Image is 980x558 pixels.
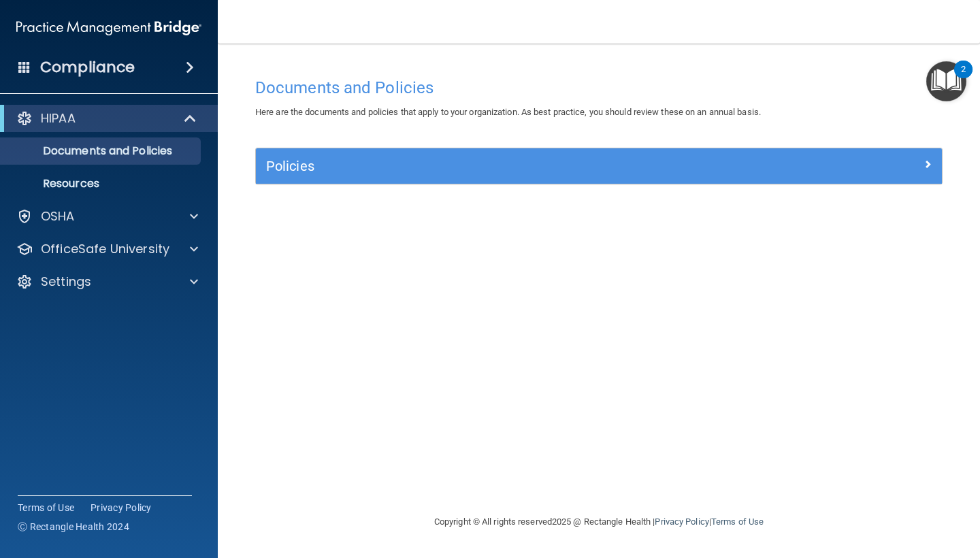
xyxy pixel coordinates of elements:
p: OSHA [41,208,75,225]
a: Policies [266,155,932,177]
h5: Policies [266,159,760,174]
p: HIPAA [41,110,76,127]
span: Here are the documents and policies that apply to your organization. As best practice, you should... [255,107,761,117]
a: OfficeSafe University [16,241,198,257]
button: Open Resource Center, 2 new notifications [926,61,966,101]
a: Terms of Use [711,516,764,527]
span: Ⓒ Rectangle Health 2024 [18,520,129,534]
p: Resources [9,177,195,191]
a: Privacy Policy [655,516,708,527]
h4: Compliance [40,58,135,77]
a: Terms of Use [18,501,74,514]
a: HIPAA [16,110,197,127]
p: Documents and Policies [9,144,195,158]
img: PMB logo [16,14,201,42]
p: OfficeSafe University [41,241,169,257]
div: 2 [961,69,966,87]
a: Privacy Policy [91,501,152,514]
p: Settings [41,274,91,290]
h4: Documents and Policies [255,79,943,97]
div: Copyright © All rights reserved 2025 @ Rectangle Health | | [350,500,847,544]
a: OSHA [16,208,198,225]
a: Settings [16,274,198,290]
